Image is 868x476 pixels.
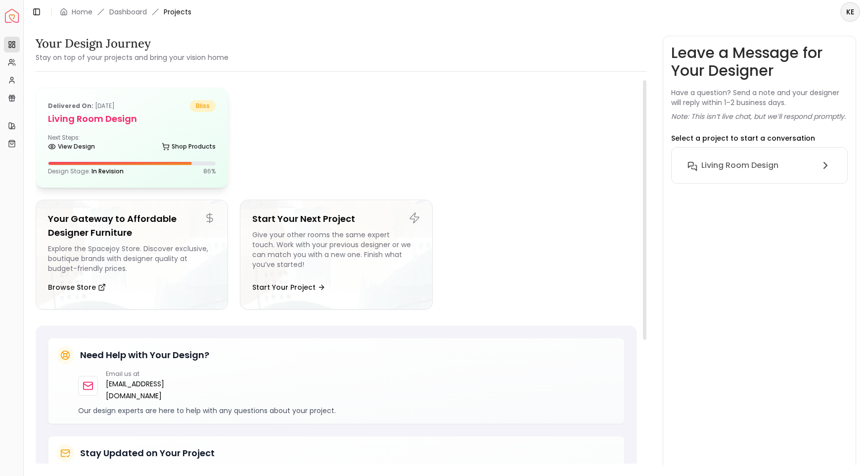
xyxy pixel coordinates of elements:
p: Design Stage: [48,167,124,175]
p: Have a question? Send a note and your designer will reply within 1–2 business days. [671,88,848,107]
button: KE [840,2,860,22]
img: Spacejoy Logo [5,9,19,23]
span: bliss [190,100,216,112]
a: Start Your Next ProjectGive your other rooms the same expert touch. Work with your previous desig... [240,200,432,310]
a: Your Gateway to Affordable Designer FurnitureExplore the Spacejoy Store. Discover exclusive, bout... [36,200,228,310]
h6: Living Room Design [701,159,778,171]
div: Explore the Spacejoy Store. Discover exclusive, boutique brands with designer quality at budget-f... [48,244,216,273]
button: Living Room Design [680,156,839,175]
small: Stay on top of your projects and bring your vision home [36,53,228,62]
div: Give your other rooms the same expert touch. Work with your previous designer or we can match you... [252,230,420,273]
p: Note: This isn’t live chat, but we’ll respond promptly. [671,111,846,121]
span: KE [841,3,859,21]
p: [DATE] [48,100,115,112]
p: 86 % [203,167,216,175]
h5: Your Gateway to Affordable Designer Furniture [48,212,216,240]
div: Next Steps: [48,134,216,154]
p: Email us at [106,370,201,378]
button: Browse Store [48,277,106,297]
a: Dashboard [109,7,147,17]
a: [EMAIL_ADDRESS][DOMAIN_NAME] [106,378,201,402]
nav: breadcrumb [60,7,191,17]
button: Start Your Project [252,277,325,297]
h5: Living Room Design [48,112,216,126]
h5: Start Your Next Project [252,212,420,226]
span: In Revision [91,167,124,175]
span: Projects [164,7,191,17]
p: Select a project to start a conversation [671,133,815,143]
a: Shop Products [162,140,216,154]
h5: Need Help with Your Design? [80,348,209,362]
h3: Leave a Message for Your Designer [671,44,848,80]
h5: Stay Updated on Your Project [80,446,215,460]
h3: Your Design Journey [36,36,228,52]
a: View Design [48,140,95,154]
a: Home [72,7,92,17]
a: Spacejoy [5,9,19,23]
p: Our design experts are here to help with any questions about your project. [78,406,616,416]
b: Delivered on: [48,102,93,110]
